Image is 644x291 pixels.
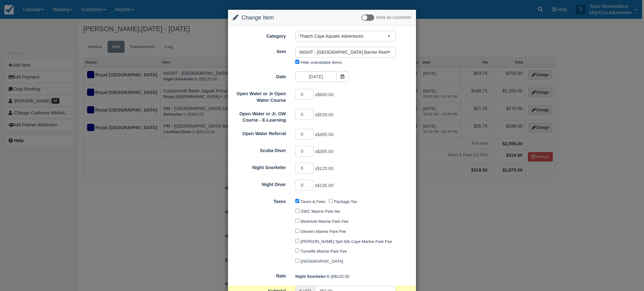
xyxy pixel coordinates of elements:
[301,60,341,65] label: Hide unavailable items
[228,46,291,55] label: Item
[291,271,416,282] div: 6 @
[315,92,333,97] span: x
[317,132,333,137] span: $495.00
[228,145,291,154] label: Scuba DIver
[335,274,349,279] span: $125.00
[301,259,343,264] label: [GEOGRAPHIC_DATA]
[301,229,346,234] label: Glovers Marine Park Fee
[241,14,274,21] span: Change Item
[295,89,314,100] input: Open Water or Jr Open Water Course
[295,163,314,173] input: Night Snorkeler
[315,166,333,171] span: x
[317,183,333,188] span: $135.00
[301,249,347,254] label: Turneffe Marine Park Fee
[295,109,314,120] input: Open Water or Jr. OW Course - E-Learning
[317,166,333,171] span: $125.00
[315,112,333,117] span: x
[228,162,291,171] label: Night Snorkeler
[315,183,333,188] span: x
[228,108,291,124] label: Open Water or Jr. OW Course - E-Learning
[376,15,411,20] span: View as customer
[295,146,314,156] input: Scuba DIver
[299,33,387,39] span: Thatch Caye Aquatic Adventures
[228,179,291,188] label: Night Diver
[228,31,291,40] label: Category
[317,149,333,154] span: $385.00
[228,88,291,103] label: Open Water or Jr Open Water Course
[299,49,387,55] span: NIGHT - [GEOGRAPHIC_DATA] Barrier Reef Dive or Snorkel (6)
[295,180,314,190] input: Night Diver
[228,271,291,279] label: Rate
[295,274,327,279] strong: Night Snorkeler
[295,129,314,140] input: Open Water Referral
[301,199,325,204] label: Taxes & Fees
[317,112,333,117] span: $539.00
[315,149,333,154] span: x
[317,92,333,97] span: $600.00
[228,128,291,137] label: Open Water Referral
[301,239,392,244] label: [PERSON_NAME] Spit Silk Caye Marine Park Fee
[301,219,348,224] label: BlueHole Marine Park Fee
[228,196,291,205] label: Taxes
[334,199,357,204] label: Package Tax
[301,209,340,214] label: SWC Marine Park fee
[295,31,396,41] button: Thatch Caye Aquatic Adventures
[295,47,396,58] button: NIGHT - [GEOGRAPHIC_DATA] Barrier Reef Dive or Snorkel (6)
[315,132,333,137] span: x
[228,71,291,80] label: Date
